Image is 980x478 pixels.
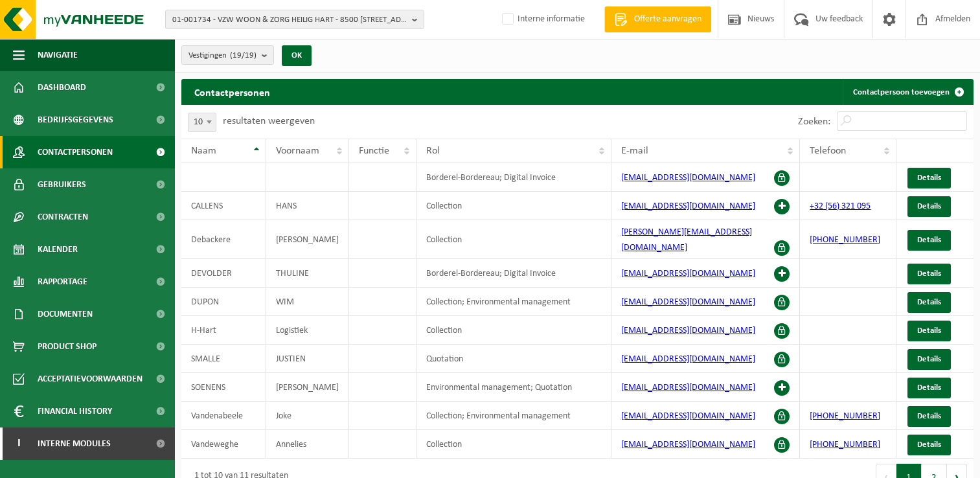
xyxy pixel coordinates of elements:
span: Documenten [38,298,93,330]
span: 10 [188,113,216,131]
td: Collection [416,192,611,220]
td: [PERSON_NAME] [266,220,349,259]
td: Debackere [181,220,266,259]
a: [PERSON_NAME][EMAIL_ADDRESS][DOMAIN_NAME] [621,227,752,253]
a: [EMAIL_ADDRESS][DOMAIN_NAME] [621,326,755,336]
h2: Contactpersonen [181,79,283,104]
label: Interne informatie [499,10,585,29]
span: Interne modules [38,427,111,460]
span: Details [917,355,941,363]
span: 10 [188,113,216,132]
td: Joke [266,402,349,430]
span: Details [917,440,941,449]
td: Borderel-Bordereau; Digital Invoice [416,163,611,192]
td: JUSTIEN [266,345,349,373]
span: Vestigingen [188,46,256,65]
a: [EMAIL_ADDRESS][DOMAIN_NAME] [621,297,755,307]
a: Details [907,349,951,370]
span: Naam [191,146,216,156]
a: [EMAIL_ADDRESS][DOMAIN_NAME] [621,201,755,211]
td: HANS [266,192,349,220]
td: Annelies [266,430,349,459]
td: SMALLE [181,345,266,373]
a: [EMAIL_ADDRESS][DOMAIN_NAME] [621,173,755,183]
label: resultaten weergeven [223,116,315,126]
td: Collection; Environmental management [416,402,611,430]
span: Details [917,174,941,182]
span: E-mail [621,146,648,156]
td: Logistiek [266,316,349,345]
a: Offerte aanvragen [604,6,711,32]
label: Zoeken: [798,117,830,127]
a: Details [907,378,951,398]
a: [PHONE_NUMBER] [810,235,880,245]
td: DEVOLDER [181,259,266,288]
a: Details [907,292,951,313]
td: DUPON [181,288,266,316]
button: Vestigingen(19/19) [181,45,274,65]
a: +32 (56) 321 095 [810,201,871,211]
span: Rol [426,146,440,156]
a: [EMAIL_ADDRESS][DOMAIN_NAME] [621,354,755,364]
span: Details [917,298,941,306]
span: Details [917,326,941,335]
button: 01-001734 - VZW WOON & ZORG HEILIG HART - 8500 [STREET_ADDRESS] [165,10,424,29]
span: Dashboard [38,71,86,104]
td: [PERSON_NAME] [266,373,349,402]
count: (19/19) [230,51,256,60]
span: Voornaam [276,146,319,156]
span: Navigatie [38,39,78,71]
span: Bedrijfsgegevens [38,104,113,136]
span: Gebruikers [38,168,86,201]
span: Details [917,383,941,392]
span: Details [917,412,941,420]
span: I [13,427,25,460]
td: SOENENS [181,373,266,402]
a: Details [907,230,951,251]
span: Offerte aanvragen [631,13,705,26]
td: WIM [266,288,349,316]
a: Details [907,321,951,341]
span: Contracten [38,201,88,233]
span: Rapportage [38,266,87,298]
span: 01-001734 - VZW WOON & ZORG HEILIG HART - 8500 [STREET_ADDRESS] [172,10,407,30]
a: Details [907,264,951,284]
a: [EMAIL_ADDRESS][DOMAIN_NAME] [621,440,755,450]
td: Environmental management; Quotation [416,373,611,402]
button: OK [282,45,312,66]
a: Details [907,196,951,217]
a: [EMAIL_ADDRESS][DOMAIN_NAME] [621,269,755,279]
td: Vandeweghe [181,430,266,459]
td: Collection; Environmental management [416,288,611,316]
a: Details [907,435,951,455]
span: Financial History [38,395,112,427]
span: Contactpersonen [38,136,113,168]
span: Details [917,236,941,244]
a: [EMAIL_ADDRESS][DOMAIN_NAME] [621,383,755,393]
span: Telefoon [810,146,846,156]
a: [PHONE_NUMBER] [810,440,880,450]
span: Details [917,202,941,211]
a: [EMAIL_ADDRESS][DOMAIN_NAME] [621,411,755,421]
a: Details [907,406,951,427]
td: H-Hart [181,316,266,345]
td: Collection [416,430,611,459]
td: Vandenabeele [181,402,266,430]
span: Acceptatievoorwaarden [38,363,142,395]
span: Details [917,269,941,278]
span: Kalender [38,233,78,266]
td: CALLENS [181,192,266,220]
span: Product Shop [38,330,97,363]
span: Functie [359,146,389,156]
td: THULINE [266,259,349,288]
td: Collection [416,316,611,345]
td: Borderel-Bordereau; Digital Invoice [416,259,611,288]
td: Collection [416,220,611,259]
td: Quotation [416,345,611,373]
a: Details [907,168,951,188]
a: [PHONE_NUMBER] [810,411,880,421]
a: Contactpersoon toevoegen [843,79,972,105]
